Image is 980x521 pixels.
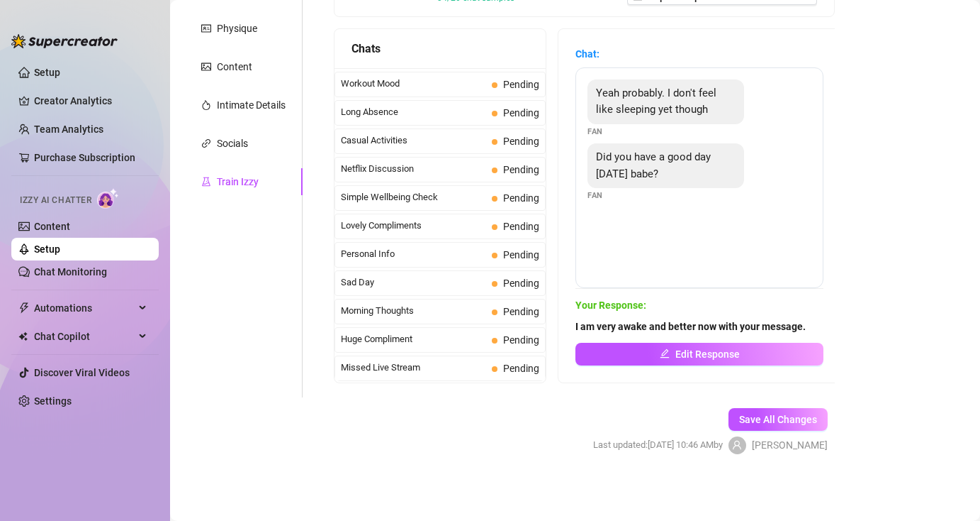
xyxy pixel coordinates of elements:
[341,133,486,148] span: Casual Activities
[587,190,603,202] span: Fan
[503,136,539,147] span: Pending
[341,304,486,318] span: Morning Thoughts
[341,275,486,290] span: Sad Day
[341,361,486,375] span: Missed Live Stream
[217,174,259,190] div: Train Izzy
[201,177,211,187] span: experiment
[34,395,72,407] a: Settings
[739,414,817,425] span: Save All Changes
[503,334,539,346] span: Pending
[503,278,539,289] span: Pending
[503,79,539,90] span: Pending
[201,62,211,72] span: picture
[575,321,806,332] strong: I am very awake and better now with your message.
[351,40,381,57] span: Chats
[34,89,147,112] a: Creator Analytics
[97,188,119,209] img: AI Chatter
[503,221,539,232] span: Pending
[34,124,103,135] a: Team Analytics
[217,59,252,75] div: Content
[34,266,107,278] a: Chat Monitoring
[217,136,248,151] div: Socials
[341,162,486,176] span: Netflix Discussion
[34,243,60,255] a: Setup
[201,23,211,33] span: idcard
[675,349,740,360] span: Edit Response
[587,126,603,138] span: Fan
[503,192,539,204] span: Pending
[34,146,147,169] a: Purchase Subscription
[341,332,486,346] span: Huge Compliment
[20,194,91,207] span: Izzy AI Chatter
[341,190,486,204] span: Simple Wellbeing Check
[341,105,486,119] span: Long Absence
[217,21,257,36] div: Physique
[575,343,823,366] button: Edit Response
[341,77,486,91] span: Workout Mood
[201,138,211,148] span: link
[11,34,118,48] img: logo-BBDzfeDw.svg
[575,300,646,311] strong: Your Response:
[201,100,211,110] span: fire
[932,473,966,507] iframe: Intercom live chat
[575,48,599,60] strong: Chat:
[660,349,670,358] span: edit
[732,440,742,450] span: user
[503,363,539,374] span: Pending
[752,437,828,453] span: [PERSON_NAME]
[596,150,711,180] span: Did you have a good day [DATE] babe?
[503,249,539,260] span: Pending
[217,97,286,113] div: Intimate Details
[34,221,70,232] a: Content
[728,408,828,431] button: Save All Changes
[503,107,539,119] span: Pending
[503,306,539,317] span: Pending
[34,297,135,319] span: Automations
[503,164,539,175] span: Pending
[34,367,130,378] a: Discover Viral Videos
[34,67,60,78] a: Setup
[34,325,135,348] span: Chat Copilot
[341,247,486,261] span: Personal Info
[341,219,486,233] span: Lovely Compliments
[18,302,30,314] span: thunderbolt
[596,87,716,116] span: Yeah probably. I don't feel like sleeping yet though
[593,438,723,452] span: Last updated: [DATE] 10:46 AM by
[18,331,28,341] img: Chat Copilot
